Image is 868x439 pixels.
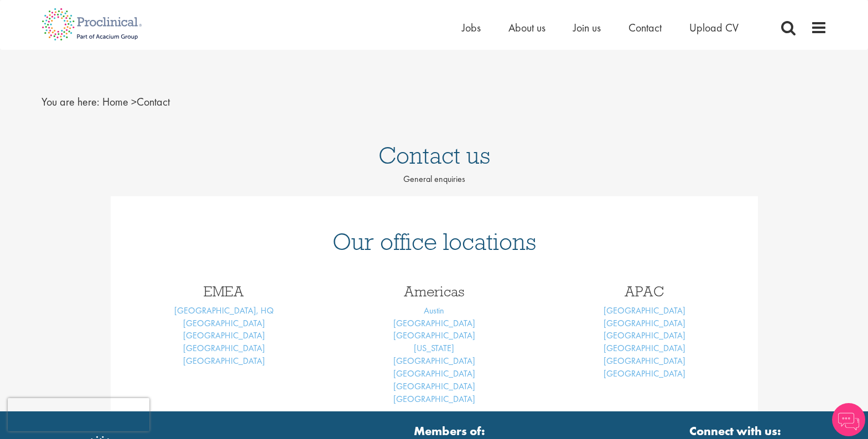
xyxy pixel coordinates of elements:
a: About us [508,20,545,35]
a: [GEOGRAPHIC_DATA] [393,393,475,405]
a: breadcrumb link to Home [102,95,128,109]
a: Austin [424,305,444,316]
span: > [131,95,137,109]
span: Contact [102,95,170,109]
a: [GEOGRAPHIC_DATA] [393,317,475,329]
a: [GEOGRAPHIC_DATA] [393,330,475,341]
a: [GEOGRAPHIC_DATA] [604,317,685,329]
h1: Our office locations [127,229,741,254]
a: [US_STATE] [414,342,454,354]
a: Join us [573,20,601,35]
a: [GEOGRAPHIC_DATA] [604,368,685,379]
h3: EMEA [127,284,321,299]
a: [GEOGRAPHIC_DATA] [393,380,475,392]
iframe: reCAPTCHA [8,398,149,431]
a: [GEOGRAPHIC_DATA] [604,342,685,354]
a: [GEOGRAPHIC_DATA] [393,355,475,367]
a: [GEOGRAPHIC_DATA] [183,330,265,341]
a: [GEOGRAPHIC_DATA] [183,317,265,329]
a: [GEOGRAPHIC_DATA] [393,368,475,379]
a: [GEOGRAPHIC_DATA], HQ [174,305,274,316]
h3: APAC [548,284,741,299]
a: Upload CV [689,20,739,35]
a: [GEOGRAPHIC_DATA] [183,355,265,367]
h3: Americas [337,284,531,299]
a: Jobs [462,20,481,35]
img: Chatbot [832,403,865,436]
a: [GEOGRAPHIC_DATA] [604,355,685,367]
a: Contact [628,20,662,35]
a: [GEOGRAPHIC_DATA] [183,342,265,354]
span: You are here: [41,95,100,109]
a: [GEOGRAPHIC_DATA] [604,330,685,341]
a: [GEOGRAPHIC_DATA] [604,305,685,316]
